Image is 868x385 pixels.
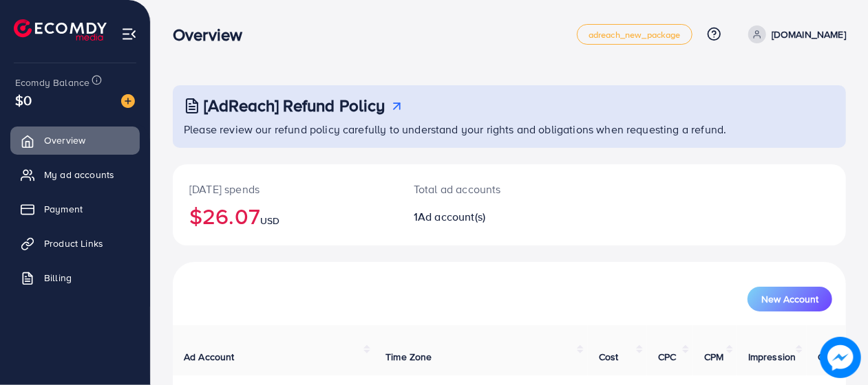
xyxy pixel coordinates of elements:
[15,76,89,89] span: Ecomdy Balance
[748,287,832,311] button: New Account
[761,294,818,304] span: New Account
[414,181,549,197] p: Total ad accounts
[189,181,381,197] p: [DATE] spends
[10,161,140,188] a: My ad accounts
[121,94,135,108] img: image
[184,121,838,137] p: Please review our refund policy carefully to understand your rights and obligations when requesti...
[184,350,235,364] span: Ad Account
[658,350,676,364] span: CPC
[414,210,549,223] h2: 1
[44,168,114,181] span: My ad accounts
[44,271,72,285] span: Billing
[577,24,692,45] a: adreach_new_package
[189,203,381,229] h2: $26.07
[44,133,85,147] span: Overview
[121,26,137,42] img: menu
[10,230,140,257] a: Product Links
[15,90,32,110] span: $0
[14,19,107,41] img: logo
[818,350,844,364] span: Clicks
[748,350,796,364] span: Impression
[704,350,723,364] span: CPM
[743,25,846,43] a: [DOMAIN_NAME]
[599,350,619,364] span: Cost
[772,26,846,43] p: [DOMAIN_NAME]
[10,264,140,291] a: Billing
[173,25,253,45] h3: Overview
[44,236,103,250] span: Product Links
[820,337,861,378] img: image
[10,126,140,154] a: Overview
[204,96,385,115] h3: [AdReach] Refund Policy
[589,30,681,39] span: adreach_new_package
[385,350,432,364] span: Time Zone
[10,195,140,223] a: Payment
[44,202,83,216] span: Payment
[260,214,279,228] span: USD
[418,209,485,224] span: Ad account(s)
